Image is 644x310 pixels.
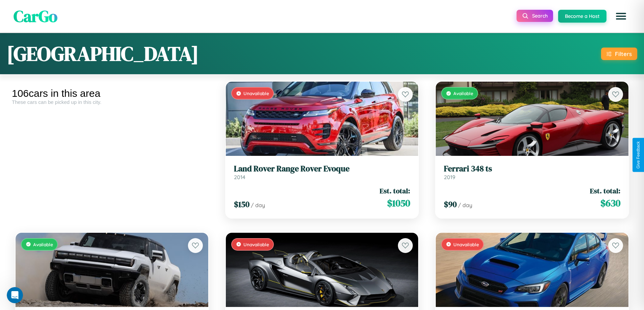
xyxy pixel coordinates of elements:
[636,141,641,169] div: Give Feedback
[243,90,269,96] span: Unavailable
[444,174,455,180] span: 2019
[12,99,212,105] div: These cars can be picked up in this city.
[444,164,620,174] h3: Ferrari 348 ts
[234,164,410,174] h3: Land Rover Range Rover Evoque
[444,164,620,180] a: Ferrari 348 ts2019
[600,196,620,210] span: $ 630
[234,199,249,210] span: $ 150
[444,199,457,210] span: $ 90
[558,10,606,23] button: Become a Host
[458,202,472,208] span: / day
[615,50,632,57] div: Filters
[453,242,479,247] span: Unavailable
[251,202,265,208] span: / day
[612,7,630,26] button: Open menu
[601,48,637,60] button: Filters
[12,88,212,99] div: 106 cars in this area
[234,174,245,180] span: 2014
[517,10,553,22] button: Search
[590,186,620,196] span: Est. total:
[33,242,53,247] span: Available
[7,287,23,303] iframe: Intercom live chat
[387,196,410,210] span: $ 1050
[532,13,548,19] span: Search
[14,5,57,27] span: CarGo
[243,242,269,247] span: Unavailable
[234,164,410,180] a: Land Rover Range Rover Evoque2014
[7,40,199,67] h1: [GEOGRAPHIC_DATA]
[380,186,410,196] span: Est. total:
[453,90,473,96] span: Available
